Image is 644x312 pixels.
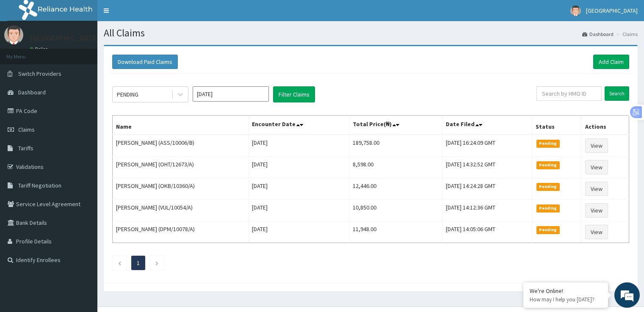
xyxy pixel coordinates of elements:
[532,116,582,135] th: Status
[570,6,581,16] img: User Image
[4,25,23,44] img: User Image
[442,116,532,135] th: Date Filed
[442,157,532,178] td: [DATE] 14:32:52 GMT
[530,287,602,295] div: We're Online!
[442,221,532,243] td: [DATE] 14:05:06 GMT
[249,200,349,221] td: [DATE]
[349,178,442,200] td: 12,446.00
[593,55,629,69] a: Add Claim
[249,157,349,178] td: [DATE]
[104,28,638,39] h1: All Claims
[137,259,140,267] a: Page 1 is your current page
[585,138,608,153] a: View
[30,46,50,52] a: Online
[614,30,638,38] li: Claims
[113,221,249,243] td: [PERSON_NAME] (DPM/10078/A)
[442,135,532,157] td: [DATE] 16:24:09 GMT
[536,140,560,147] span: Pending
[249,116,349,135] th: Encounter Date
[349,157,442,178] td: 8,598.00
[112,55,178,69] button: Download Paid Claims
[349,135,442,157] td: 189,758.00
[349,221,442,243] td: 11,948.00
[349,116,442,135] th: Total Price(₦)
[249,221,349,243] td: [DATE]
[536,226,560,234] span: Pending
[530,296,602,303] p: How may I help you today?
[249,178,349,200] td: [DATE]
[193,86,269,102] input: Select Month and Year
[155,259,159,267] a: Next page
[585,203,608,218] a: View
[113,178,249,200] td: [PERSON_NAME] (OKB/10360/A)
[605,86,629,101] input: Search
[18,88,46,96] span: Dashboard
[249,135,349,157] td: [DATE]
[442,178,532,200] td: [DATE] 14:24:28 GMT
[18,182,61,189] span: Tariff Negotiation
[273,86,315,102] button: Filter Claims
[536,204,560,212] span: Pending
[18,126,35,133] span: Claims
[349,200,442,221] td: 10,850.00
[18,70,61,77] span: Switch Providers
[585,160,608,174] a: View
[536,86,602,101] input: Search by HMO ID
[536,183,560,191] span: Pending
[585,182,608,196] a: View
[113,157,249,178] td: [PERSON_NAME] (OHT/12673/A)
[113,200,249,221] td: [PERSON_NAME] (VUL/10054/A)
[118,259,122,267] a: Previous page
[113,116,249,135] th: Name
[536,161,560,169] span: Pending
[113,135,249,157] td: [PERSON_NAME] (ASS/10006/B)
[117,90,138,99] div: PENDING
[442,200,532,221] td: [DATE] 14:12:36 GMT
[30,34,100,42] p: [GEOGRAPHIC_DATA]
[582,30,614,38] a: Dashboard
[581,116,629,135] th: Actions
[585,225,608,239] a: View
[586,7,638,14] span: [GEOGRAPHIC_DATA]
[18,144,33,152] span: Tariffs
